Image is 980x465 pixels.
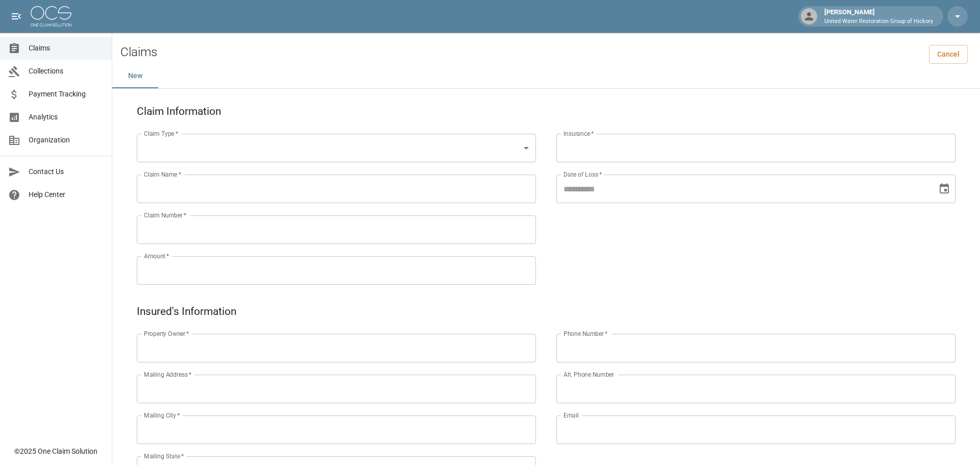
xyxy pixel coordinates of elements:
label: Alt. Phone Number [563,370,614,379]
label: Property Owner [144,329,189,338]
div: dynamic tabs [112,64,980,88]
label: Insurance [563,129,594,138]
span: Contact Us [29,166,104,177]
span: Claims [29,43,104,54]
button: Choose date [934,179,954,199]
label: Claim Type [144,129,178,138]
label: Amount [144,252,169,260]
span: Collections [29,66,104,77]
span: Analytics [29,112,104,123]
span: Organization [29,135,104,145]
label: Mailing State [144,452,184,460]
div: [PERSON_NAME] [820,7,937,26]
div: © 2025 One Claim Solution [14,446,97,456]
label: Mailing City [144,411,180,420]
label: Date of Loss [563,170,602,179]
p: United Water Restoration Group of Hickory [824,17,933,26]
span: Payment Tracking [29,89,104,100]
label: Claim Number [144,211,186,219]
h2: Claims [120,45,157,60]
img: ocs-logo-white-transparent.png [31,6,71,27]
label: Mailing Address [144,370,191,379]
label: Claim Name [144,170,181,179]
label: Email [563,411,579,420]
label: Phone Number [563,329,607,338]
span: Help Center [29,189,104,200]
button: open drawer [6,6,27,27]
a: Cancel [929,45,968,64]
button: New [112,64,158,88]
